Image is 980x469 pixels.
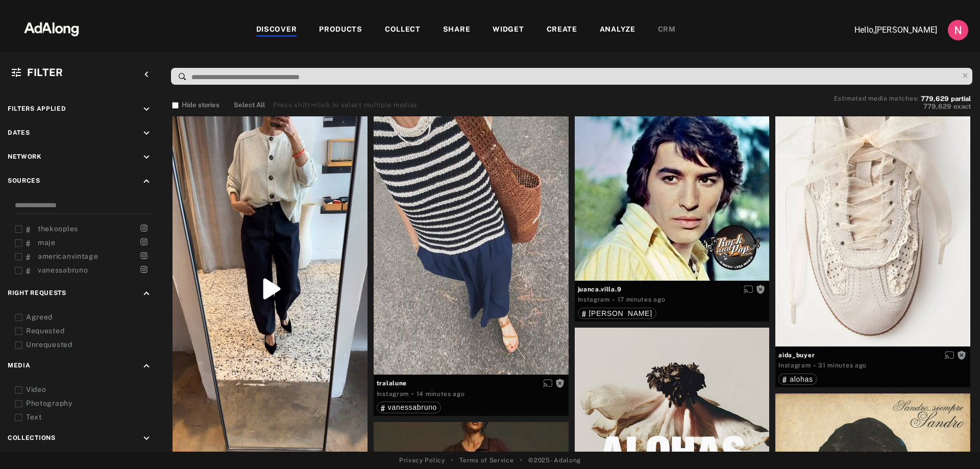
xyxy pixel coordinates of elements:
div: PRODUCTS [319,24,362,36]
div: Instagram [578,295,610,304]
div: WIDGET [493,24,524,36]
div: sandro [582,310,652,317]
div: alohas [782,376,813,383]
i: keyboard_arrow_up [141,288,152,299]
span: juanca.villa.9 [578,285,767,294]
span: 779,629 [921,95,949,103]
i: keyboard_arrow_down [141,128,152,139]
span: vanessabruno [38,266,88,274]
span: americanvintage [38,252,99,260]
span: · [814,362,816,370]
div: Press shift+click to select multiple medias [273,100,418,110]
img: ACg8ocKCTgQG8m1Vf2layZmlNLQ-cnewdMSxm4GE6Yi6BpG6=s96-c [948,20,968,40]
a: Privacy Policy [399,456,445,465]
span: Dates [8,129,30,136]
button: 779,629partial [921,96,971,102]
span: Right Requests [8,289,66,297]
div: Agreed [26,312,156,323]
div: Video [26,384,156,395]
button: Enable diffusion on this media [540,378,555,388]
div: CREATE [547,24,577,36]
div: vanessabruno [381,404,437,411]
div: Unrequested [26,339,156,350]
span: Estimated media matches: [834,95,919,102]
span: · [612,296,615,304]
span: • [451,456,454,465]
span: Rights not requested [957,351,966,358]
time: 2025-08-19T08:30:32.000Z [618,296,666,303]
div: Instagram [778,361,811,370]
span: Collections [8,434,56,441]
div: SHARE [443,24,471,36]
span: Rights not requested [555,379,565,386]
span: © 2025 - Adalong [528,456,581,465]
span: · [411,390,414,398]
div: DISCOVER [256,24,297,36]
span: Network [8,153,42,160]
div: Photography [26,398,156,409]
div: Text [26,412,156,423]
a: Terms of Service [459,456,513,465]
button: Select All [234,100,265,110]
time: 2025-08-19T08:33:33.000Z [416,390,465,398]
div: CRM [658,24,676,36]
button: Account settings [945,17,971,43]
span: alohas [790,375,813,383]
i: keyboard_arrow_down [141,433,152,444]
span: Filter [27,66,63,79]
span: • [520,456,523,465]
span: tralalune [377,379,566,388]
time: 2025-08-19T08:16:49.000Z [818,362,867,369]
div: ANALYZE [600,24,635,36]
span: Filters applied [8,105,66,112]
span: aida_buyer [778,351,967,360]
div: COLLECT [385,24,421,36]
span: Rights not requested [756,285,765,292]
i: keyboard_arrow_down [141,104,152,115]
p: Hello, [PERSON_NAME] [835,24,937,36]
i: keyboard_arrow_up [141,360,152,372]
div: Instagram [377,389,409,399]
button: Enable diffusion on this media [741,284,756,294]
span: thekooples [38,225,78,233]
i: keyboard_arrow_down [141,152,152,163]
span: Sources [8,177,40,184]
button: Enable diffusion on this media [942,350,957,360]
i: keyboard_arrow_up [141,176,152,187]
button: Hide stories [172,100,219,110]
span: Media [8,362,31,369]
span: maje [38,238,56,246]
img: 63233d7d88ed69de3c212112c67096b6.png [7,13,96,43]
button: 779,629exact [834,102,971,112]
span: [PERSON_NAME] [589,309,652,317]
span: vanessabruno [388,403,437,411]
iframe: Chat Widget [929,420,980,469]
div: Requested [26,326,156,336]
div: Widget de chat [929,420,980,469]
span: 779,629 [923,103,951,110]
i: keyboard_arrow_left [141,69,152,80]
